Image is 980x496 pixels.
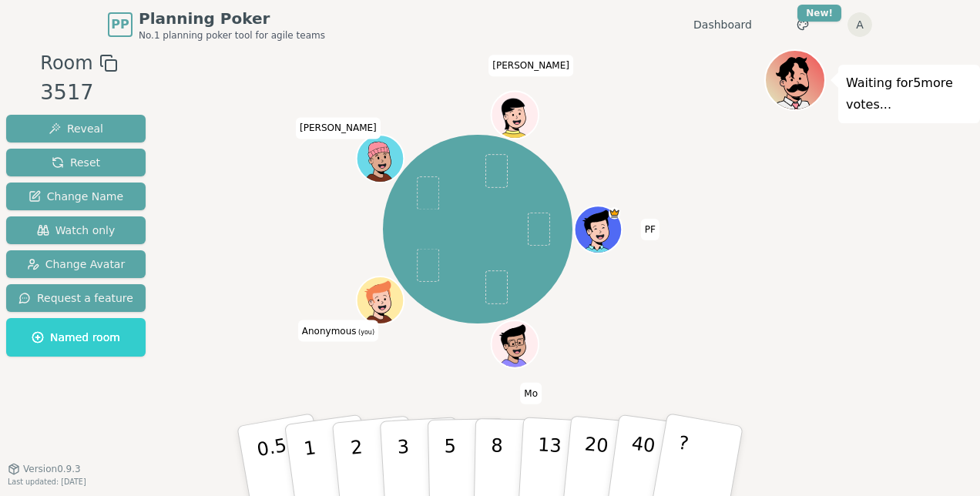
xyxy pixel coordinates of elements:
[40,77,117,109] div: 3517
[846,72,972,116] p: Waiting for 5 more votes...
[52,155,100,170] span: Reset
[6,284,146,312] button: Request a feature
[27,256,126,272] span: Change Avatar
[520,383,542,404] span: Click to change your name
[298,320,378,341] span: Click to change your name
[6,183,146,210] button: Change Name
[488,55,573,76] span: Click to change your name
[6,149,146,176] button: Reset
[693,17,752,32] a: Dashboard
[6,250,146,278] button: Change Avatar
[8,478,86,486] span: Last updated: [DATE]
[789,11,817,39] button: New!
[29,189,123,204] span: Change Name
[357,328,375,335] span: (you)
[358,278,403,323] button: Click to change your avatar
[8,463,81,475] button: Version0.9.3
[23,463,81,475] span: Version 0.9.3
[6,115,146,142] button: Reveal
[139,8,325,29] span: Planning Poker
[40,49,92,77] span: Room
[139,29,325,42] span: No.1 planning poker tool for agile teams
[797,5,841,22] div: New!
[108,8,325,42] a: PPPlanning PokerNo.1 planning poker tool for agile teams
[49,121,103,136] span: Reveal
[111,15,129,34] span: PP
[609,207,620,219] span: PF is the host
[641,219,659,240] span: Click to change your name
[847,12,872,37] button: A
[37,223,116,238] span: Watch only
[296,117,381,139] span: Click to change your name
[32,330,120,345] span: Named room
[6,318,146,357] button: Named room
[18,290,133,306] span: Request a feature
[6,216,146,244] button: Watch only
